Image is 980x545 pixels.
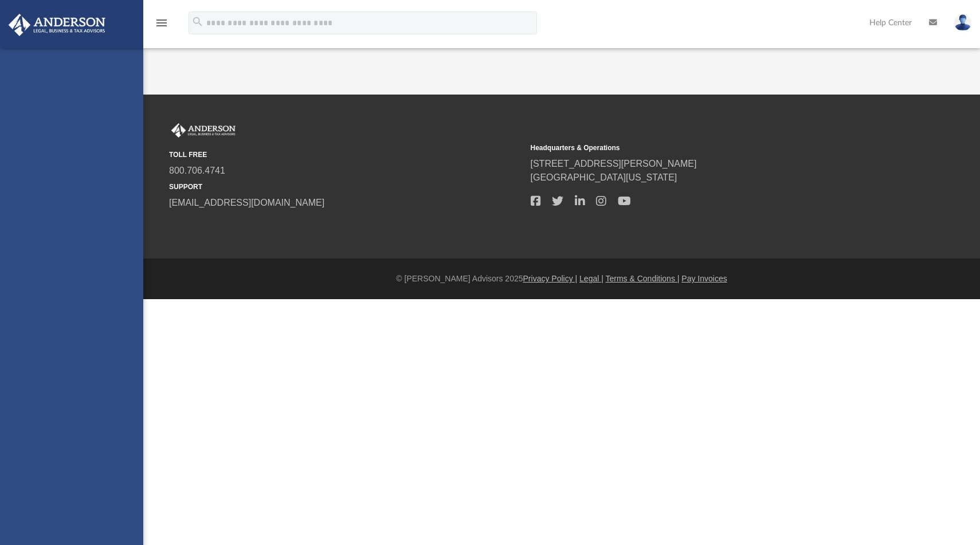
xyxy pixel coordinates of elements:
[606,274,680,283] a: Terms & Conditions |
[169,198,324,207] a: [EMAIL_ADDRESS][DOMAIN_NAME]
[5,14,109,36] img: Anderson Advisors Platinum Portal
[169,182,523,192] small: SUPPORT
[523,274,578,283] a: Privacy Policy |
[155,16,168,30] i: menu
[169,166,225,175] a: 800.706.4741
[169,123,238,138] img: Anderson Advisors Platinum Portal
[169,150,523,160] small: TOLL FREE
[191,15,204,28] i: search
[954,14,971,31] img: User Pic
[531,172,677,182] a: [GEOGRAPHIC_DATA][US_STATE]
[143,273,980,285] div: © [PERSON_NAME] Advisors 2025
[681,274,727,283] a: Pay Invoices
[531,143,884,153] small: Headquarters & Operations
[155,22,168,30] a: menu
[531,159,697,168] a: [STREET_ADDRESS][PERSON_NAME]
[579,274,603,283] a: Legal |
